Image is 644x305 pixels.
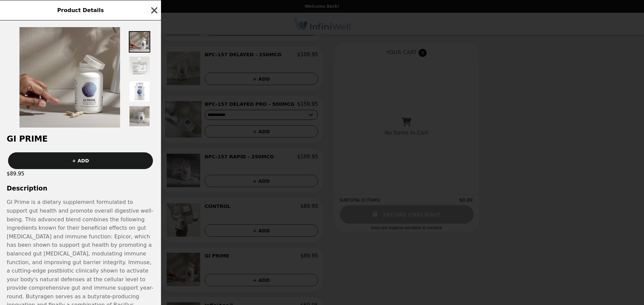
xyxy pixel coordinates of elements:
[129,31,150,53] img: Thumbnail 1
[57,7,104,13] span: Product Details
[129,81,150,102] img: Thumbnail 3
[8,152,153,169] button: + ADD
[19,27,120,128] img: Default Title
[129,56,150,77] img: Thumbnail 2
[129,105,150,127] img: Thumbnail 4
